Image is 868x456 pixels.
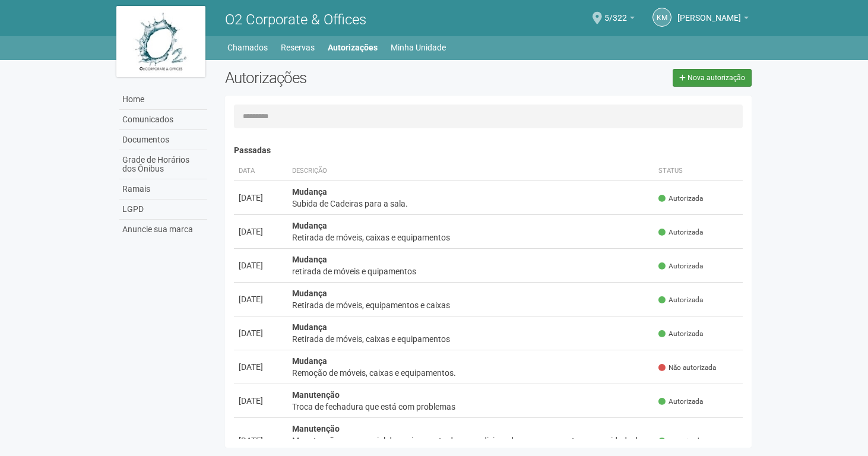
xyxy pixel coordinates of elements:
a: Comunicados [119,110,207,130]
a: [PERSON_NAME] [677,15,749,24]
div: Retirada de móveis, equipamentos e caixas [292,299,649,311]
th: Descrição [287,161,654,181]
span: Karine Mansour Soares [677,2,741,23]
a: Chamados [227,39,268,56]
a: LGPD [119,199,207,220]
h2: Autorizações [225,69,479,87]
span: Nova autorização [688,74,745,82]
a: Home [119,90,207,110]
img: logo.jpg [116,6,205,77]
a: Documentos [119,130,207,150]
div: retirada de móveis e quipamentos [292,265,649,277]
strong: Manutenção [292,390,340,400]
strong: Mudança [292,255,327,264]
div: [DATE] [239,259,283,271]
div: [DATE] [239,226,283,237]
span: Autorizada [658,329,703,339]
th: Data [234,161,287,181]
a: Ramais [119,179,207,199]
div: [DATE] [239,192,283,204]
span: Autorizada [658,397,703,407]
span: Autorizada [658,261,703,271]
a: Grade de Horários dos Ônibus [119,150,207,179]
a: Minha Unidade [391,39,446,56]
strong: Mudança [292,221,327,230]
strong: Mudança [292,322,327,332]
a: KM [652,8,671,27]
span: Autorizada [658,295,703,305]
h4: Passadas [234,146,743,155]
strong: Mudança [292,187,327,197]
span: O2 Corporate & Offices [225,11,366,28]
div: Troca de fechadura que está com problemas [292,401,649,413]
a: Anuncie sua marca [119,220,207,239]
div: [DATE] [239,293,283,305]
a: Reservas [281,39,315,56]
span: Autorizada [658,227,703,237]
span: Não autorizada [658,363,716,373]
span: Autorizada [658,436,703,446]
div: Subida de Cadeiras para a sala. [292,198,649,210]
strong: Mudança [292,356,327,366]
span: Autorizada [658,194,703,204]
th: Status [654,161,743,181]
div: Remoção de móveis, caixas e equipamentos. [292,367,649,379]
div: [DATE] [239,395,283,407]
div: [DATE] [239,435,283,446]
a: Nova autorização [673,69,752,87]
span: 5/322 [604,2,627,23]
div: Retirada de móveis, caixas e equipamentos [292,232,649,243]
a: 5/322 [604,15,635,24]
strong: Mudança [292,289,327,298]
div: Retirada de móveis, caixas e equipamentos [292,333,649,345]
div: [DATE] [239,327,283,339]
strong: Manutenção [292,424,340,433]
a: Autorizações [328,39,378,56]
div: [DATE] [239,361,283,373]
